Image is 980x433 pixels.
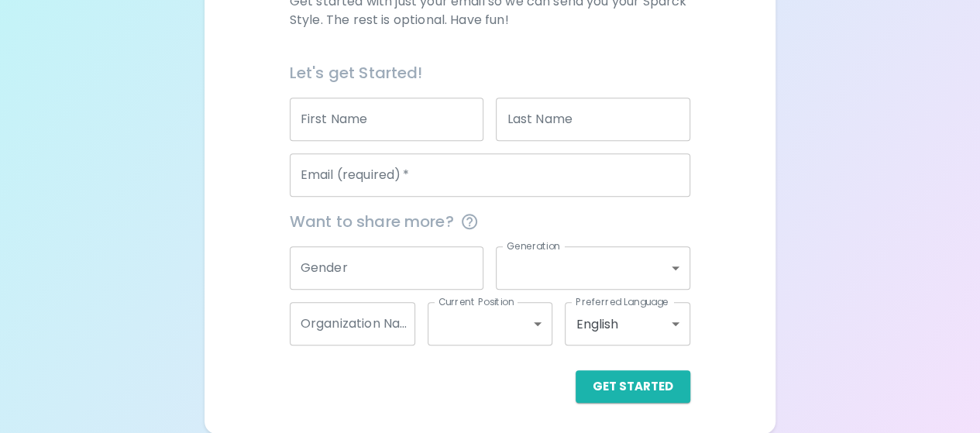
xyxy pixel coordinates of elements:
[290,209,690,234] span: Want to share more?
[565,302,690,345] div: English
[507,239,560,253] label: Generation
[576,370,690,403] button: Get Started
[460,212,479,231] svg: This information is completely confidential and only used for aggregated appreciation studies at ...
[576,295,669,308] label: Preferred Language
[438,295,514,308] label: Current Position
[290,60,690,85] h6: Let's get Started!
